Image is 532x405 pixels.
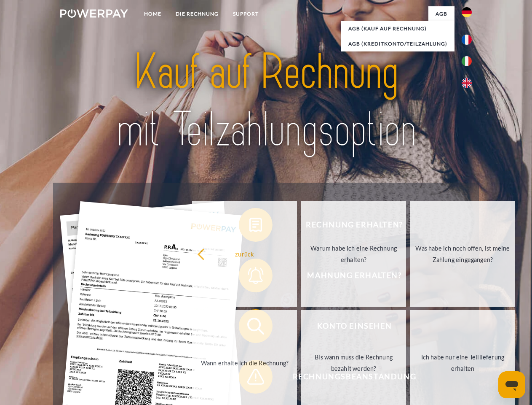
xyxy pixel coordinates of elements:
div: Wann erhalte ich die Rechnung? [197,357,292,368]
a: Was habe ich noch offen, ist meine Zahlung eingegangen? [410,201,515,307]
img: de [462,7,472,17]
img: title-powerpay_de.svg [80,40,452,162]
div: Warum habe ich eine Rechnung erhalten? [306,243,401,265]
img: en [462,78,472,88]
img: logo-powerpay-white.svg [60,9,128,18]
div: zurück [197,248,292,259]
div: Bis wann muss die Rechnung bezahlt werden? [306,351,401,374]
a: DIE RECHNUNG [168,6,226,22]
a: SUPPORT [226,6,266,22]
iframe: Schaltfläche zum Öffnen des Messaging-Fensters [498,371,525,398]
a: AGB (Kauf auf Rechnung) [341,21,454,36]
div: Ich habe nur eine Teillieferung erhalten [415,351,510,374]
img: it [462,56,472,66]
a: AGB (Kreditkonto/Teilzahlung) [341,36,454,51]
div: Was habe ich noch offen, ist meine Zahlung eingegangen? [415,243,510,265]
a: agb [428,6,454,22]
a: Home [137,6,168,22]
img: fr [462,35,472,45]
